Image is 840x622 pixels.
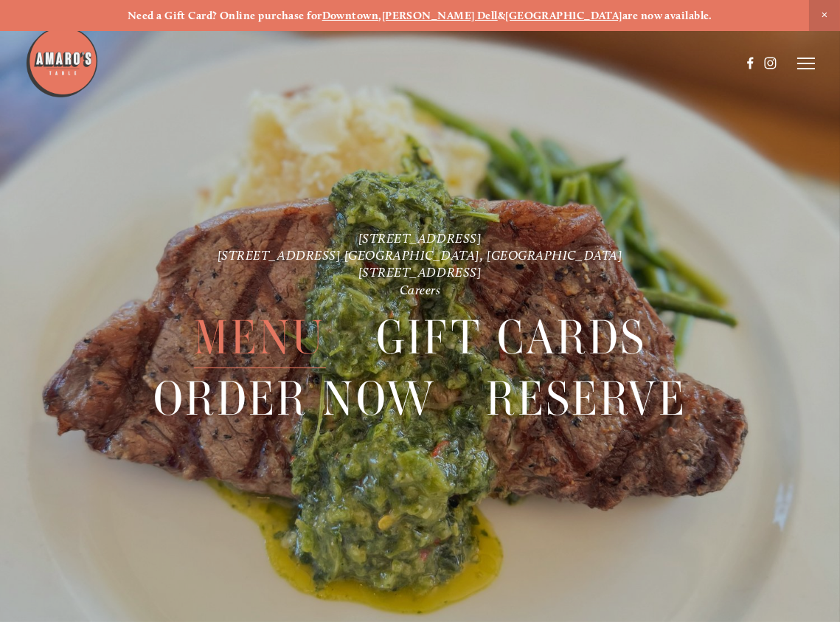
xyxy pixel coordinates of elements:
[376,307,646,367] a: Gift Cards
[128,9,322,22] strong: Need a Gift Card? Online purchase for
[218,247,623,263] a: [STREET_ADDRESS] [GEOGRAPHIC_DATA], [GEOGRAPHIC_DATA]
[376,307,646,368] span: Gift Cards
[505,9,622,22] a: [GEOGRAPHIC_DATA]
[153,368,436,429] span: Order Now
[498,9,505,22] strong: &
[25,25,99,99] img: Amaro's Table
[400,282,441,297] a: Careers
[358,230,482,246] a: [STREET_ADDRESS]
[322,9,379,22] a: Downtown
[358,264,482,280] a: [STREET_ADDRESS]
[153,368,436,429] a: Order Now
[194,307,326,367] a: Menu
[486,368,686,429] a: Reserve
[622,9,712,22] strong: are now available.
[486,368,686,429] span: Reserve
[378,9,381,22] strong: ,
[194,307,326,368] span: Menu
[382,9,498,22] a: [PERSON_NAME] Dell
